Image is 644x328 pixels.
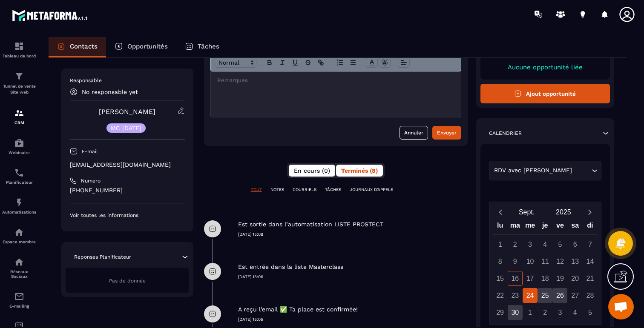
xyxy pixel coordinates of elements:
div: 10 [523,254,538,269]
p: Réponses Planificateur [74,254,131,260]
p: [EMAIL_ADDRESS][DOMAIN_NAME] [70,161,185,169]
p: Est sortie dans l’automatisation LISTE PROSTECT [238,220,383,228]
div: 6 [568,237,583,252]
div: 30 [508,305,523,320]
div: 20 [568,271,583,286]
p: [PHONE_NUMBER] [70,186,185,194]
div: me [523,220,538,234]
p: Espace membre [2,240,36,244]
img: social-network [14,257,24,267]
div: lu [492,220,507,234]
div: 3 [552,305,567,320]
a: formationformationTableau de bord [2,35,36,65]
p: A reçu l’email ✅ Ta place est confirmée! [238,305,358,314]
img: automations [14,138,24,148]
div: 1 [523,305,538,320]
button: Terminés (8) [336,165,383,177]
div: 16 [508,271,523,286]
p: MC [DATE] [111,125,141,131]
a: emailemailE-mailing [2,285,36,315]
span: En cours (0) [294,167,330,174]
p: [DATE] 15:05 [238,317,468,322]
span: Pas de donnée [109,278,146,284]
button: Annuler [400,126,428,140]
div: ma [508,220,523,234]
div: 3 [523,237,538,252]
div: 5 [552,237,567,252]
span: Terminés (8) [341,167,378,174]
button: Open months overlay [509,205,545,220]
p: Planificateur [2,180,36,185]
div: Ouvrir le chat [608,294,634,319]
p: Responsable [70,77,185,84]
button: Envoyer [432,126,461,140]
div: 15 [493,271,508,286]
p: CRM [2,120,36,125]
p: E-mailing [2,304,36,308]
p: TÂCHES [325,187,341,193]
a: social-networksocial-networkRéseaux Sociaux [2,251,36,285]
div: Calendar wrapper [493,220,598,320]
p: Tâches [198,43,219,50]
a: Contacts [49,37,106,57]
p: Webinaire [2,150,36,155]
p: Voir toutes les informations [70,212,185,219]
p: Contacts [70,43,98,50]
a: automationsautomationsAutomatisations [2,191,36,221]
img: scheduler [14,168,24,178]
img: formation [14,71,24,81]
img: automations [14,197,24,208]
div: 29 [493,305,508,320]
p: Automatisations [2,210,36,214]
a: formationformationTunnel de vente Site web [2,65,36,102]
button: Previous month [493,206,509,218]
div: 18 [538,271,552,286]
p: Est entrée dans la liste Masterclass [238,263,343,271]
div: 8 [493,254,508,269]
p: TOUT [251,187,262,193]
div: 17 [523,271,538,286]
div: 19 [552,271,567,286]
p: Tunnel de vente Site web [2,83,36,95]
p: JOURNAUX D'APPELS [350,187,393,193]
img: formation [14,108,24,118]
a: formationformationCRM [2,102,36,131]
div: 25 [538,288,552,303]
p: NOTES [270,187,284,193]
a: Tâches [176,37,228,57]
div: 23 [508,288,523,303]
p: Calendrier [489,130,522,137]
p: [DATE] 15:06 [238,274,468,280]
a: [PERSON_NAME] [99,108,155,116]
a: automationsautomationsWebinaire [2,131,36,161]
div: di [583,220,598,234]
div: 22 [493,288,508,303]
img: email [14,291,24,302]
div: ve [552,220,567,234]
div: 7 [583,237,598,252]
p: Tableau de bord [2,54,36,58]
div: 28 [583,288,598,303]
button: Open years overlay [545,205,582,220]
div: 24 [523,288,538,303]
div: 2 [508,237,523,252]
div: 12 [552,254,567,269]
button: En cours (0) [289,165,335,177]
p: No responsable yet [82,88,138,95]
div: 1 [493,237,508,252]
div: 14 [583,254,598,269]
div: 9 [508,254,523,269]
button: Next month [582,206,598,218]
p: Aucune opportunité liée [489,63,602,71]
div: 2 [538,305,552,320]
div: 13 [568,254,583,269]
span: RDV avec [PERSON_NAME] [492,166,574,175]
p: Opportunités [127,43,168,50]
a: Opportunités [106,37,176,57]
img: formation [14,41,24,51]
p: [DATE] 15:08 [238,231,468,237]
div: 4 [568,305,583,320]
div: 27 [568,288,583,303]
div: sa [568,220,583,234]
button: Ajout opportunité [480,84,610,103]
